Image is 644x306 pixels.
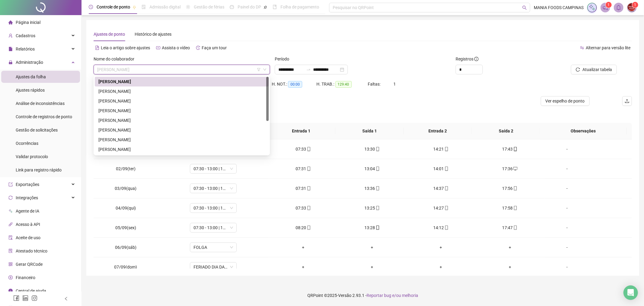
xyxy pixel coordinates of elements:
span: 07:30 - 13:00 | 14:00 - 17:15 [194,164,233,173]
span: 03/09(qua) [115,186,136,191]
span: facebook [13,295,19,301]
span: Financeiro [16,275,35,280]
span: to [306,67,311,72]
div: 13:04 [342,165,402,172]
div: [PERSON_NAME] [98,146,265,153]
span: audit [8,236,13,240]
div: [PERSON_NAME] [98,107,265,114]
span: mobile [306,206,311,210]
div: - [549,185,585,192]
div: 13:25 [342,205,402,211]
div: + [342,244,402,251]
span: Link para registro rápido [16,168,62,172]
div: - [549,244,585,251]
div: 14:12 [412,224,471,231]
span: qrcode [8,262,13,266]
div: 17:43 [480,146,540,152]
div: H. NOT.: [272,81,317,88]
div: 07:33 [274,205,333,211]
span: reload [576,67,580,72]
div: 14:01 [412,165,471,172]
th: Saída 2 [472,123,540,139]
th: Entrada 1 [267,123,335,139]
span: Histórico de ajustes [135,32,171,37]
span: 02/09(ter) [116,166,136,171]
span: 06/09(sáb) [115,245,136,250]
span: Exportações [16,182,39,187]
span: 04/09(qui) [116,206,136,210]
span: Gestão de solicitações [16,128,58,132]
div: + [480,244,540,251]
span: Controle de ponto [97,5,130,9]
div: 07:31 [274,185,333,192]
span: 05/09(sex) [115,225,136,230]
span: sun [186,5,190,9]
span: Página inicial [16,20,40,25]
span: mobile [375,226,380,230]
div: + [412,244,471,251]
span: mobile [306,226,311,230]
span: dollar [8,275,13,280]
span: mobile [306,186,311,190]
footer: QRPoint © 2025 - 2.93.1 - [82,285,644,306]
div: + [412,264,471,270]
div: 14:37 [412,185,471,192]
span: 07:30 - 13:00 | 14:00 - 17:15 [194,203,233,213]
span: down [263,68,267,71]
img: 78011 [627,3,636,12]
span: mobile [375,167,380,171]
div: IGOR GABRIEL ALVES BORGES [95,96,269,106]
span: export [8,182,13,187]
div: 17:36 [480,165,540,172]
span: 00:00 [288,81,302,88]
span: swap-right [306,67,311,72]
th: Entrada 2 [404,123,472,139]
span: Versão [338,293,351,298]
div: + [274,264,333,270]
div: - [549,165,585,172]
div: 17:58 [480,205,540,211]
div: H. TRAB.: [317,81,368,88]
span: Leia o artigo sobre ajustes [101,45,150,50]
label: Período [275,56,293,62]
span: Registros [456,56,479,62]
span: Agente de IA [16,209,39,213]
span: MANIA FOODS CAMPINAS [534,4,584,11]
span: 129:40 [335,81,352,88]
span: Ver espelho de ponto [546,98,585,104]
div: [PERSON_NAME] [98,127,265,133]
div: LARISSA NOGUEIRA DOS SANTOS [95,116,269,125]
div: 13:30 [342,146,402,152]
span: pushpin [264,5,267,9]
span: mobile [306,147,311,151]
span: dashboard [230,5,234,9]
span: upload [625,99,630,103]
span: search [522,5,527,10]
div: [PERSON_NAME] [98,78,265,85]
span: mobile [513,226,517,230]
span: FERIADO DIA DA INDEPENDÊNCIA [194,262,233,272]
span: instagram [31,295,37,301]
span: linkedin [22,295,28,301]
span: mobile [513,147,517,151]
div: [PERSON_NAME] [98,117,265,124]
span: Admissão digital [149,5,181,9]
span: book [273,5,277,9]
div: - [549,146,585,152]
div: ADRIANA COSTA DOS SANTOS [95,77,269,86]
span: Gerar QRCode [16,262,43,267]
span: mobile [444,206,449,210]
div: 17:56 [480,185,540,192]
span: Atestado técnico [16,249,47,253]
div: 13:28 [342,224,402,231]
span: mobile [444,226,449,230]
span: info-circle [474,57,479,61]
div: - [549,224,585,231]
span: Aceite de uso [16,235,40,240]
span: ADRIANA COSTA DOS SANTOS [97,65,266,74]
span: Cadastros [16,33,35,38]
div: + [274,244,333,251]
span: Integrações [16,195,38,200]
div: + [480,264,540,270]
span: mobile [306,167,311,171]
